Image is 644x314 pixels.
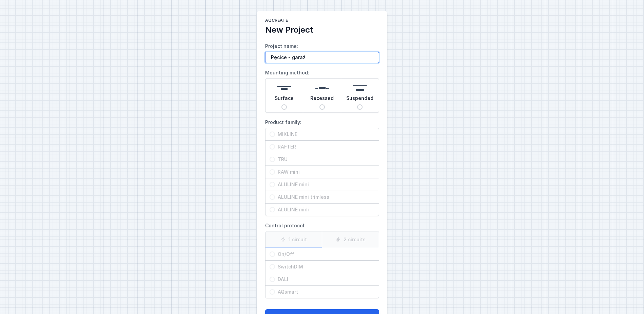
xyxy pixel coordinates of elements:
input: Recessed [319,104,325,110]
h1: AQcreate [265,18,379,24]
h2: New Project [265,24,379,35]
img: recessed.svg [315,81,329,95]
input: Suspended [357,104,363,110]
label: Mounting method: [265,67,379,113]
span: Surface [275,95,294,104]
span: Suspended [346,95,373,104]
label: Project name: [265,41,379,63]
input: Project name: [265,52,379,63]
label: Control protocol: [265,220,379,298]
label: Product family: [265,117,379,216]
img: surface.svg [277,81,291,95]
span: Recessed [310,95,334,104]
img: suspended.svg [353,81,367,95]
input: Surface [281,104,287,110]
